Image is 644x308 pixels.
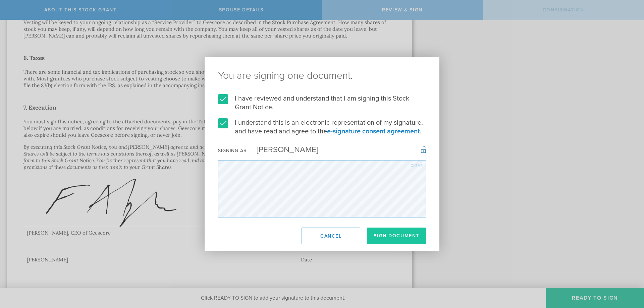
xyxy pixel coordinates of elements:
div: Signing as [218,148,247,153]
div: [PERSON_NAME] [247,145,318,155]
button: Cancel [302,228,360,244]
label: I have reviewed and understand that I am signing this Stock Grant Notice. [218,94,426,112]
ng-pluralize: You are signing one document. [218,71,426,81]
label: I understand this is an electronic representation of my signature, and have read and agree to the . [218,118,426,136]
button: Sign Document [367,228,426,244]
iframe: Chat Widget [610,256,644,288]
a: e-signature consent agreement [327,127,420,135]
